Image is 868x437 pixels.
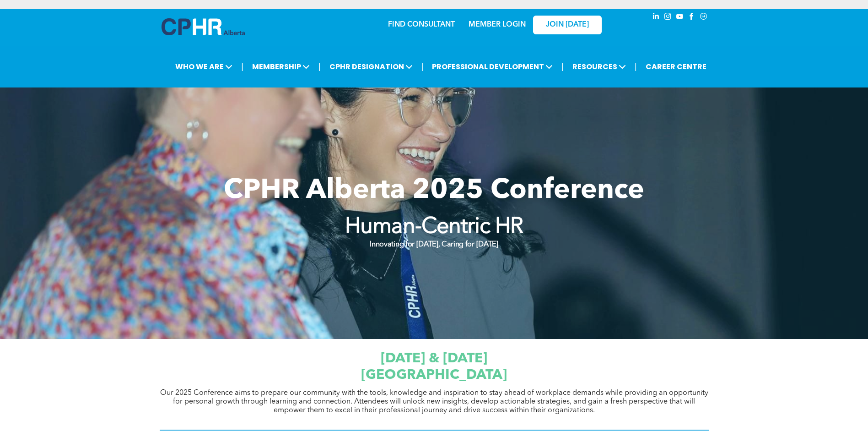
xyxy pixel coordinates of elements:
[675,11,685,24] a: youtube
[160,389,708,414] span: Our 2025 Conference aims to prepare our community with the tools, knowledge and inspiration to st...
[561,57,564,76] li: |
[318,57,321,76] li: |
[429,58,555,75] span: PROFESSIONAL DEVELOPMENT
[687,11,697,24] a: facebook
[327,58,415,75] span: CPHR DESIGNATION
[249,58,313,75] span: MEMBERSHIP
[421,57,424,76] li: |
[162,18,245,35] img: A blue and white logo for cp alberta
[361,368,507,382] span: [GEOGRAPHIC_DATA]
[370,241,498,248] strong: Innovating for [DATE], Caring for [DATE]
[699,11,709,24] a: Social network
[345,216,523,238] strong: Human-Centric HR
[173,58,235,75] span: WHO WE ARE
[241,57,243,76] li: |
[651,11,661,24] a: linkedin
[469,21,526,28] a: MEMBER LOGIN
[635,57,637,76] li: |
[546,21,589,29] span: JOIN [DATE]
[570,58,629,75] span: RESOURCES
[224,177,644,205] span: CPHR Alberta 2025 Conference
[533,16,602,34] a: JOIN [DATE]
[388,21,455,28] a: FIND CONSULTANT
[663,11,673,24] a: instagram
[643,58,709,75] a: CAREER CENTRE
[381,352,487,366] span: [DATE] & [DATE]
